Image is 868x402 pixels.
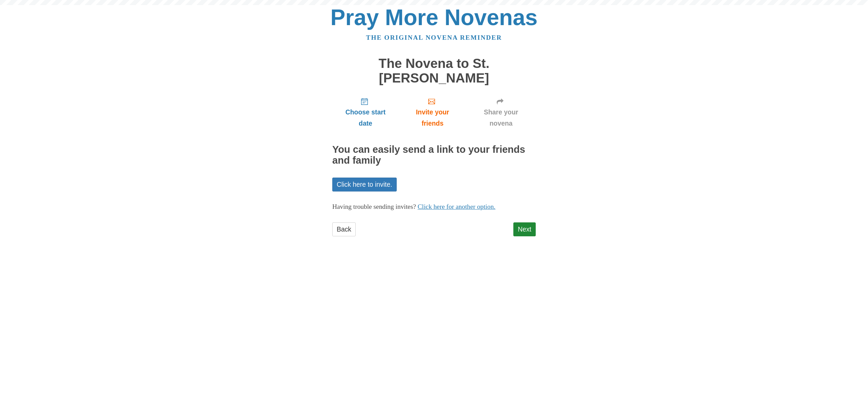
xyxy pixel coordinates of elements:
[332,178,397,191] a: Click here to invite.
[331,5,538,30] a: Pray More Novenas
[332,144,536,166] h2: You can easily send a link to your friends and family
[418,203,496,210] a: Click here for another option.
[473,107,529,129] span: Share your novena
[366,34,502,41] a: The original novena reminder
[406,107,459,129] span: Invite your friends
[339,107,392,129] span: Choose start date
[332,203,416,210] span: Having trouble sending invites?
[332,222,356,236] a: Back
[399,92,466,132] a: Invite your friends
[332,56,536,85] h1: The Novena to St. [PERSON_NAME]
[332,92,399,132] a: Choose start date
[466,92,536,132] a: Share your novena
[513,222,536,236] a: Next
